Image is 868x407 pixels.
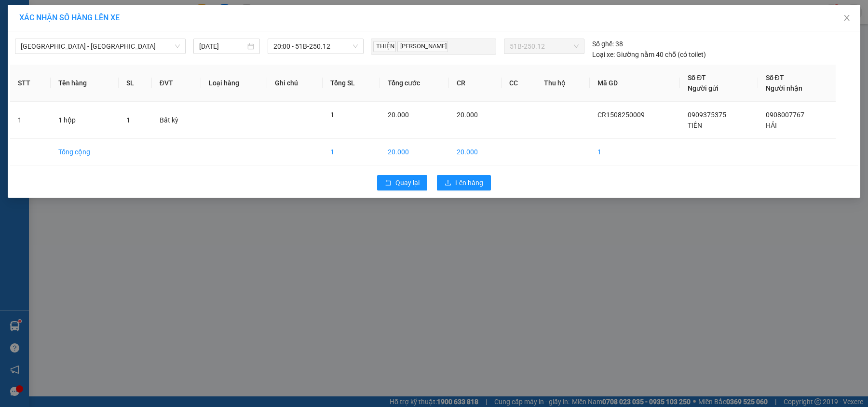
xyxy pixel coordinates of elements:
th: Tổng SL [323,65,380,102]
th: Tổng cước [380,65,449,102]
th: Tên hàng [51,65,119,102]
th: CC [502,65,536,102]
li: (c) 2017 [81,46,133,58]
b: [DOMAIN_NAME] [81,37,133,44]
span: Nha Trang - Sài Gòn [21,39,180,54]
span: Lên hàng [455,177,483,188]
span: 20.000 [457,111,478,119]
th: ĐVT [152,65,201,102]
td: Tổng cộng [51,139,119,165]
span: Số ĐT [688,74,706,81]
button: rollbackQuay lại [377,175,427,190]
input: 15/08/2025 [199,41,245,52]
span: Loại xe: [592,49,615,60]
span: HẢI [766,122,777,129]
span: 20:00 - 51B-250.12 [273,39,358,54]
span: 0909375375 [688,111,726,119]
th: STT [10,65,51,102]
span: Người nhận [766,84,802,92]
span: Số ĐT [766,74,784,81]
span: XÁC NHẬN SỐ HÀNG LÊN XE [19,13,120,22]
td: 1 [323,139,380,165]
span: 1 [330,111,334,119]
th: Loại hàng [201,65,267,102]
td: 1 [10,102,51,139]
span: Người gửi [688,84,719,92]
span: upload [445,179,451,187]
b: Gửi khách hàng [59,14,95,59]
span: Số ghế: [592,39,614,49]
td: 1 [590,139,680,165]
span: [PERSON_NAME] [397,41,448,52]
th: SL [119,65,152,102]
button: Close [833,5,860,32]
span: rollback [385,179,392,187]
div: 38 [592,39,623,49]
th: Mã GD [590,65,680,102]
td: 20.000 [449,139,502,165]
td: Bất kỳ [152,102,201,139]
span: 20.000 [388,111,409,119]
img: logo.jpg [12,12,60,60]
th: Ghi chú [267,65,323,102]
span: close [843,14,851,22]
button: uploadLên hàng [437,175,491,190]
td: 1 hộp [51,102,119,139]
span: TIẾN [688,122,702,129]
span: THIỆN [373,41,396,52]
span: 51B-250.12 [510,39,579,54]
img: logo.jpg [105,12,128,35]
th: CR [449,65,502,102]
div: Giường nằm 40 chỗ (có toilet) [592,49,706,60]
th: Thu hộ [536,65,590,102]
span: Quay lại [395,177,420,188]
span: CR1508250009 [597,111,645,119]
span: 1 [126,116,130,124]
span: 0908007767 [766,111,804,119]
td: 20.000 [380,139,449,165]
b: Phúc An Express [12,62,50,124]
